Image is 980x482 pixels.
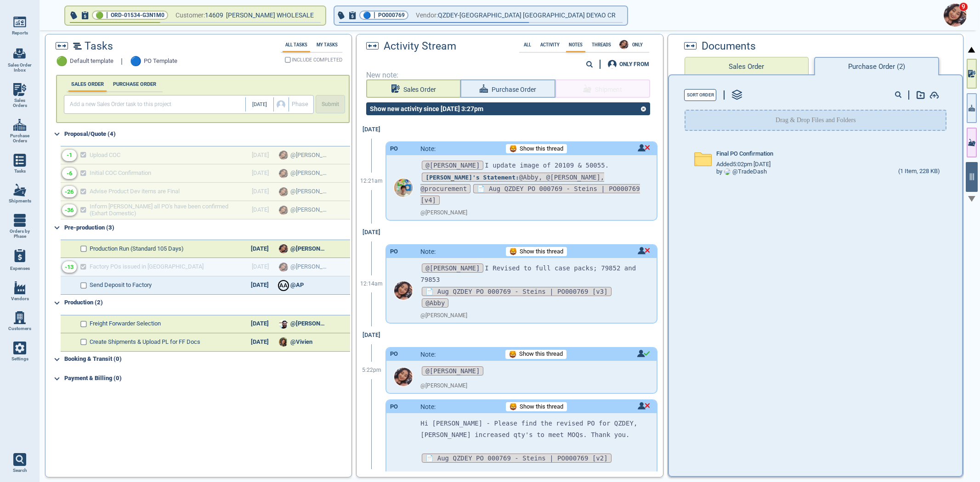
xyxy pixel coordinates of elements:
[64,220,350,235] div: Pre-production (3)
[358,224,385,241] div: [DATE]
[10,266,30,271] span: Expenses
[520,248,563,255] span: Show this thread
[420,313,467,319] span: @ [PERSON_NAME]
[362,367,381,374] span: 5:22pm
[420,173,604,193] span: @Abby, @[PERSON_NAME], @procurement
[130,56,142,67] span: 🔵
[13,83,26,96] img: menu_icon
[73,43,82,50] img: timeline2
[566,42,585,47] label: Notes
[510,248,517,255] img: Lion
[366,105,487,112] div: Show new activity since [DATE] 3:27pm
[65,264,74,271] div: -13
[420,210,467,216] span: @ [PERSON_NAME]
[638,247,650,254] img: unread icon
[290,320,327,327] span: @[PERSON_NAME]
[420,184,640,205] span: 📄 Aug QZDEY PO 000769 - Steins | PO000769 [v4]
[65,6,325,25] button: 🟢|ORD-01534-G3N1M0Customer:14609 [PERSON_NAME] WHOLESALE
[619,40,629,49] img: Avatar
[70,58,113,65] span: Default template
[390,146,398,152] div: PO
[425,174,519,181] strong: [PERSON_NAME]'s Statement:
[279,319,288,329] img: Avatar
[7,133,32,144] span: Purchase Orders
[144,58,177,65] span: PO Template
[252,102,267,108] span: [DATE]
[85,40,113,52] span: Tasks
[13,214,26,227] img: menu_icon
[13,342,26,354] img: menu_icon
[13,118,26,131] img: menu_icon
[394,179,413,197] img: Avatar
[420,351,436,358] span: Note:
[917,91,925,99] img: add-document
[176,10,205,21] span: Customer:
[292,101,308,108] span: Phase
[420,418,642,441] p: Hi [PERSON_NAME] - Please find the revised PO for QZDEY, [PERSON_NAME] increased qty's to meet MO...
[716,168,767,175] div: by @ TradeDash
[538,42,562,47] label: Activity
[420,263,642,286] p: I Revised to full case packs; 79852 and 79853
[394,368,413,386] img: Avatar
[13,154,26,167] img: menu_icon
[13,184,26,196] img: menu_icon
[96,12,103,18] span: 🟢
[363,12,371,18] span: 🔵
[390,404,398,410] div: PO
[8,326,31,331] span: Customers
[360,178,383,185] span: 12:21am
[7,229,32,239] span: Orders by Phase
[438,10,616,21] span: QZDEY-[GEOGRAPHIC_DATA] [GEOGRAPHIC_DATA] DEYAO CR
[334,6,627,25] button: 🔵|PO000769Vendor:QZDEY-[GEOGRAPHIC_DATA] [GEOGRAPHIC_DATA] DEYAO CR
[589,42,614,47] label: Threads
[959,2,968,11] span: 9
[366,71,654,79] span: New note:
[519,351,563,358] span: Show this thread
[521,42,534,47] label: All
[11,296,29,302] span: Vendors
[422,287,611,296] span: 📄 Aug QZDEY PO 000769 - Steins | PO000769 [v3]
[684,89,716,101] button: Sort Order
[420,248,436,255] span: Note:
[11,356,28,362] span: Settings
[121,57,123,66] span: |
[244,320,276,327] div: [DATE]
[638,402,650,409] img: unread icon
[13,311,26,324] img: menu_icon
[7,98,32,108] span: Sales Orders
[65,207,74,214] div: -36
[14,168,26,174] span: Tasks
[68,81,107,87] label: SALES ORDER
[13,468,27,473] span: Search
[283,42,310,47] label: All Tasks
[374,11,375,20] span: |
[685,57,809,75] button: Sales Order
[9,198,31,204] span: Shipments
[279,244,288,253] img: Avatar
[64,371,350,386] div: Payment & Billing (0)
[290,246,327,252] span: @[PERSON_NAME]
[638,144,650,151] img: unread icon
[90,339,200,346] span: Create Shipments & Upload PL for FF Docs
[226,11,314,19] span: [PERSON_NAME] WHOLESALE
[67,170,72,177] div: -6
[90,246,184,252] span: Production Run (Standard 105 Days)
[629,42,646,47] span: ONLY
[64,296,350,310] div: Production (2)
[520,146,563,152] span: Show this thread
[290,282,304,289] span: @AP
[422,454,611,463] span: 📄 Aug QZDEY PO 000769 - Steins | PO000769 [v2]
[358,326,385,344] div: [DATE]
[898,168,940,175] div: (1 Item, 228 KB)
[420,160,642,206] p: I update image of 20109 & 50055.
[520,404,563,410] span: Show this thread
[422,298,448,308] span: @Abby
[378,11,405,20] span: PO000769
[510,145,517,152] img: Lion
[366,79,461,98] button: Sales Order
[244,246,276,252] div: [DATE]
[510,403,517,410] img: Lion
[358,121,385,139] div: [DATE]
[702,40,756,52] span: Documents
[716,151,773,157] span: Final PO Confirmation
